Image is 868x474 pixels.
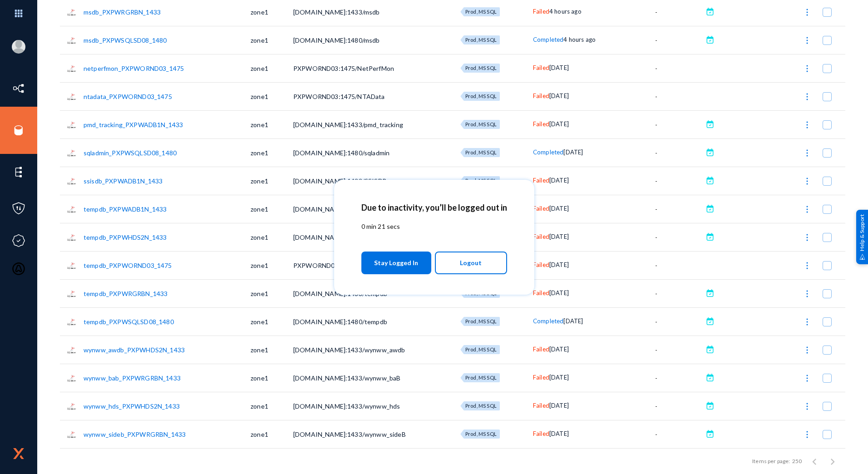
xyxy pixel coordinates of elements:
button: Stay Logged In [361,252,432,274]
p: 0 min 21 secs [361,222,507,231]
span: Logout [460,255,482,271]
h2: Due to inactivity, you’ll be logged out in [361,202,507,212]
span: Stay Logged In [374,255,418,271]
button: Logout [435,252,507,274]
